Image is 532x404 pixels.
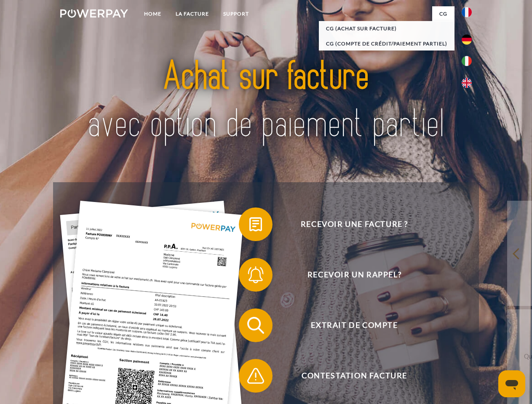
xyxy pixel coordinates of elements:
img: qb_search.svg [245,315,266,336]
a: CG (Compte de crédit/paiement partiel) [319,36,454,51]
button: Extrait de compte [239,308,458,342]
img: qb_bell.svg [245,264,266,285]
a: CG (achat sur facture) [319,21,454,36]
span: Extrait de compte [251,308,457,342]
img: title-powerpay_fr.svg [80,40,452,161]
span: Recevoir un rappel? [251,258,457,292]
img: logo-powerpay-white.svg [60,9,128,18]
iframe: Bouton de lancement de la fenêtre de messagerie [498,370,525,397]
span: Recevoir une facture ? [251,207,457,241]
a: CG [432,6,454,21]
span: Contestation Facture [251,359,457,393]
a: Support [216,6,256,21]
img: en [462,78,472,88]
a: LA FACTURE [168,6,216,21]
img: fr [462,7,472,17]
button: Recevoir un rappel? [239,258,458,292]
button: Recevoir une facture ? [239,207,458,241]
img: qb_bill.svg [245,214,266,235]
a: Home [137,6,168,21]
img: qb_warning.svg [245,365,266,386]
img: it [462,56,472,66]
img: de [462,35,472,45]
button: Contestation Facture [239,359,458,393]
